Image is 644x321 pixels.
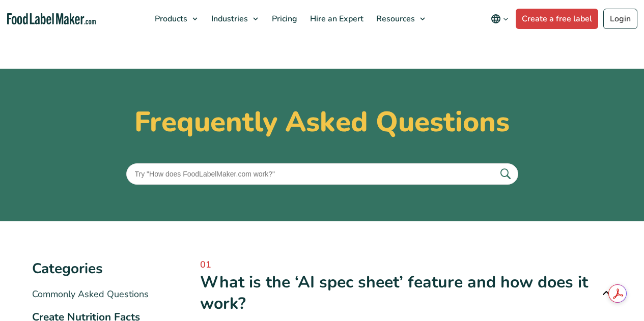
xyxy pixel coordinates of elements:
span: Pricing [269,13,298,24]
span: Industries [208,13,249,24]
div: What is the ‘AI spec sheet’ feature and how does it work? [200,272,612,314]
a: 01 What is the ‘AI spec sheet’ feature and how does it work? [200,258,612,314]
span: Resources [373,13,416,24]
input: Try "How does FoodLabelMaker.com work?" [126,163,518,185]
a: Create a free label [516,9,598,29]
a: Commonly Asked Questions [32,288,149,300]
span: 01 [200,258,612,272]
a: Food Label Maker homepage [7,13,96,25]
span: Hire an Expert [307,13,365,24]
span: Products [152,13,188,24]
h1: Frequently Asked Questions [32,105,612,139]
a: Login [603,9,637,29]
h3: Categories [32,258,170,279]
button: Change language [484,9,516,29]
